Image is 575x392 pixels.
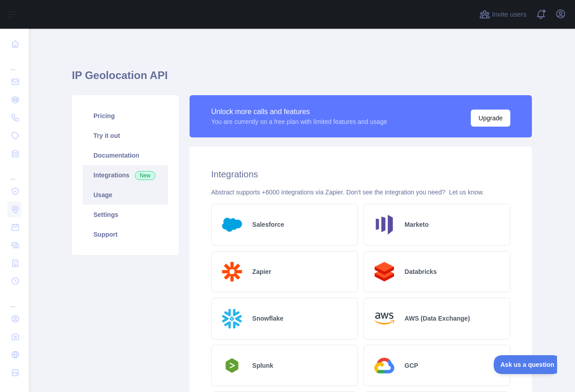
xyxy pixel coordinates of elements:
[83,106,168,126] a: Pricing
[7,54,22,72] div: ...
[371,352,398,379] img: Logo
[371,259,398,285] img: Logo
[478,7,528,22] button: Invite users
[252,361,274,370] h2: Splunk
[405,220,429,229] h2: Marketo
[494,355,557,374] iframe: Toggle Customer Support
[211,106,387,117] div: Unlock more calls and features
[72,68,532,90] h1: IP Geolocation API
[83,185,168,205] a: Usage
[405,314,470,323] h2: AWS (Data Exchange)
[252,267,271,276] h2: Zapier
[219,356,245,375] img: Logo
[371,211,398,238] img: Logo
[83,225,168,244] a: Support
[371,305,398,332] img: Logo
[83,145,168,165] a: Documentation
[7,291,22,309] div: ...
[449,189,484,196] a: Let us know.
[211,168,510,181] h2: Integrations
[135,171,155,180] span: New
[219,211,245,238] img: Logo
[219,305,245,332] img: Logo
[471,110,510,127] button: Upgrade
[492,9,526,20] span: Invite users
[7,163,22,181] div: ...
[405,267,437,276] h2: Databricks
[83,205,168,225] a: Settings
[211,117,387,126] div: You are currently on a free plan with limited features and usage
[83,165,168,185] a: Integrations New
[252,314,283,323] h2: Snowflake
[83,126,168,145] a: Try it out
[219,259,245,285] img: Logo
[405,361,418,370] h2: GCP
[211,188,510,197] div: Abstract supports +6000 integrations via Zapier. Don't see the integration you need?
[252,220,284,229] h2: Salesforce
